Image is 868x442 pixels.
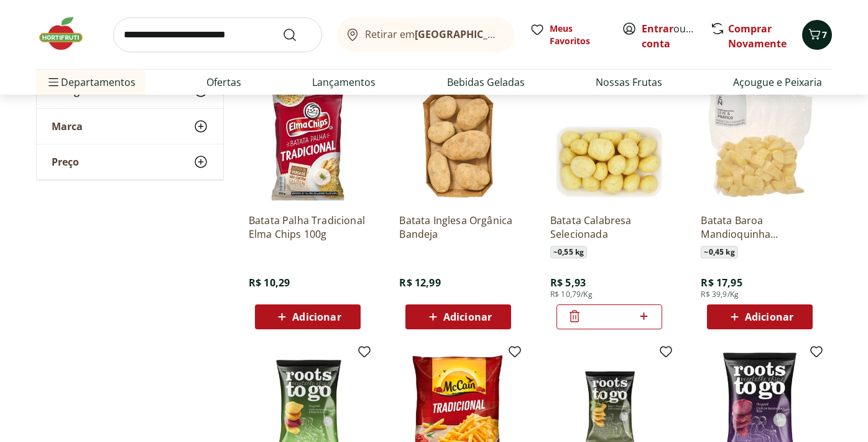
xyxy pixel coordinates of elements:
a: Batata Palha Tradicional Elma Chips 100g [249,214,367,241]
span: R$ 17,95 [701,276,742,289]
span: Adicionar [745,312,793,322]
img: Batata Palha Tradicional Elma Chips 100g [249,85,367,204]
a: Batata Calabresa Selecionada [550,214,668,241]
button: Retirar em[GEOGRAPHIC_DATA]/[GEOGRAPHIC_DATA] [337,17,515,52]
span: ou [642,21,697,51]
span: R$ 39,9/Kg [701,289,739,299]
span: Marca [52,120,83,133]
a: Entrar [642,22,673,35]
a: Ofertas [206,75,241,90]
a: Batata Inglesa Orgânica Bandeja [399,214,517,241]
input: search [113,17,322,52]
span: 7 [822,29,827,40]
a: Nossas Frutas [596,75,662,90]
button: Adicionar [405,304,511,329]
span: Preço [52,156,79,168]
span: ~ 0,55 kg [550,246,587,258]
a: Lançamentos [312,75,376,90]
button: Carrinho [802,20,832,50]
button: Preço [37,144,223,179]
span: Departamentos [46,67,136,97]
span: R$ 5,93 [550,276,586,289]
span: R$ 10,79/Kg [550,289,593,299]
button: Adicionar [255,304,361,329]
span: ~ 0,45 kg [701,246,737,258]
button: Menu [46,67,61,97]
span: Meus Favoritos [550,22,607,47]
button: Adicionar [707,304,813,329]
img: Hortifruti [36,15,98,52]
span: Adicionar [443,312,492,322]
a: Criar conta [642,22,710,50]
img: Batata Baroa Mandioquinha Processada Porção 400g [701,85,819,204]
button: Marca [37,109,223,144]
span: R$ 12,99 [399,276,440,289]
span: Retirar em [365,29,502,40]
img: Batata Calabresa Selecionada [550,85,668,204]
a: Meus Favoritos [530,22,607,47]
a: Açougue e Peixaria [733,75,822,90]
button: Submit Search [282,27,312,42]
img: Batata Inglesa Orgânica Bandeja [399,85,517,204]
a: Batata Baroa Mandioquinha Processada Porção 400g [701,214,819,241]
span: R$ 10,29 [249,276,290,289]
span: Adicionar [292,312,341,322]
a: Bebidas Geladas [447,75,525,90]
b: [GEOGRAPHIC_DATA]/[GEOGRAPHIC_DATA] [415,27,624,41]
a: Comprar Novamente [728,22,787,50]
